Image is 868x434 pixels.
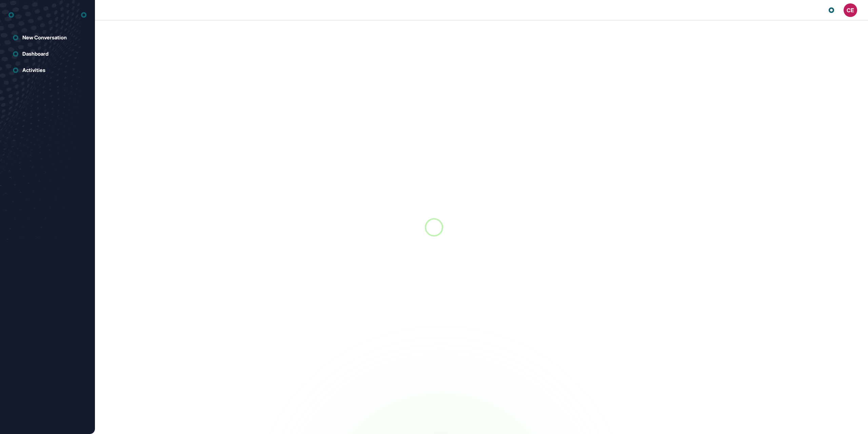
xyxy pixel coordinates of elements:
div: entrapeer-logo [8,10,14,20]
div: New Conversation [22,35,67,41]
div: Dashboard [22,51,48,57]
a: New Conversation [8,31,86,44]
div: Activities [22,67,45,73]
a: Activities [8,63,86,77]
button: CE [844,3,857,17]
a: Dashboard [8,47,86,61]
